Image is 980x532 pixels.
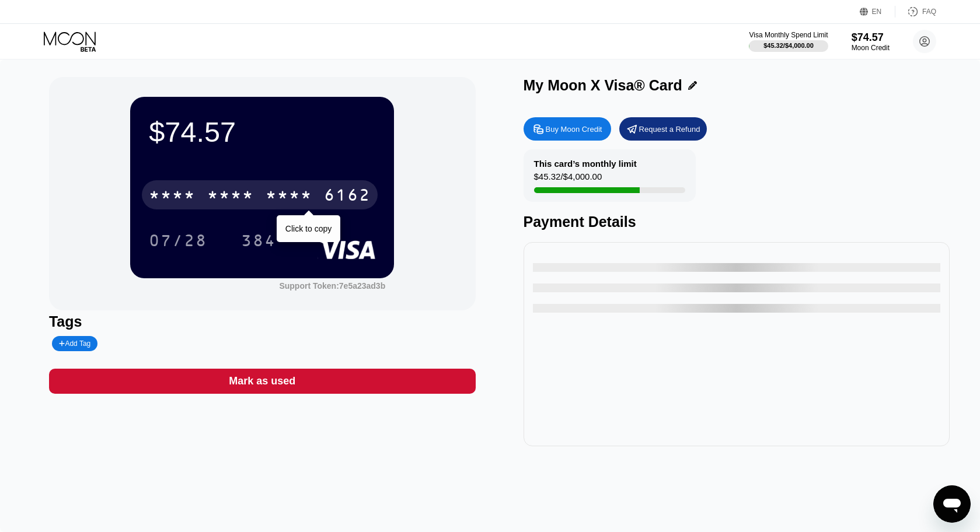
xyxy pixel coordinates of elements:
[140,226,216,255] div: 07/28
[852,44,890,52] div: Moon Credit
[49,313,476,330] div: Tags
[763,42,814,49] div: $45.32 / $4,000.00
[749,31,828,52] div: Visa Monthly Spend Limit$45.32/$4,000.00
[895,6,936,17] div: FAQ
[149,233,207,251] div: 07/28
[279,281,385,290] div: Support Token: 7e5a23ad3b
[524,77,682,94] div: My Moon X Visa® Card
[872,8,882,16] div: EN
[534,159,637,169] div: This card’s monthly limit
[546,124,602,134] div: Buy Moon Credit
[860,6,895,17] div: EN
[229,374,295,388] div: Mark as used
[149,116,375,148] div: $74.57
[279,281,385,290] div: Support Token:7e5a23ad3b
[285,224,332,233] div: Click to copy
[52,336,97,351] div: Add Tag
[59,339,90,348] div: Add Tag
[241,233,276,251] div: 384
[639,124,700,134] div: Request a Refund
[933,485,971,523] iframe: Az üzenetküldési ablak megnyitására szolgáló gomb
[852,32,890,52] div: $74.57Moon Credit
[524,117,611,141] div: Buy Moon Credit
[49,369,476,394] div: Mark as used
[534,171,602,187] div: $45.32 / $4,000.00
[922,8,936,16] div: FAQ
[232,226,285,255] div: 384
[749,31,828,39] div: Visa Monthly Spend Limit
[524,213,950,230] div: Payment Details
[324,187,371,206] div: 6162
[852,32,890,44] div: $74.57
[619,117,707,141] div: Request a Refund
